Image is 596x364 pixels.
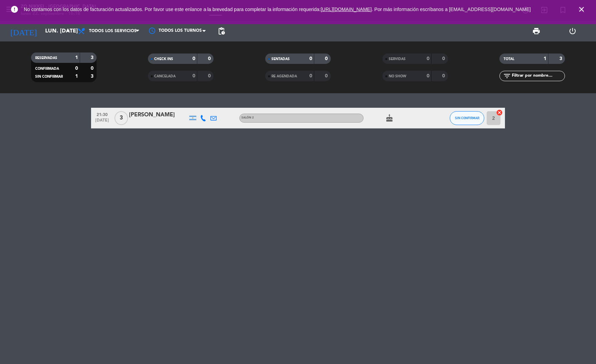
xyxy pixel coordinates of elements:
div: LOG OUT [555,21,591,41]
strong: 0 [325,56,329,61]
span: No contamos con los datos de facturación actualizados. Por favor use este enlance a la brevedad p... [24,7,531,12]
strong: 0 [427,56,429,61]
strong: 1 [544,56,546,61]
span: TOTAL [504,57,514,61]
i: arrow_drop_down [64,27,72,35]
i: [DATE] [5,23,42,39]
span: Salón 2 [241,116,254,119]
span: CHECK INS [154,57,173,61]
strong: 0 [442,56,446,61]
button: SIN CONFIRMAR [450,111,484,125]
strong: 0 [192,74,195,78]
span: SIN CONFIRMAR [455,116,479,120]
strong: 1 [75,55,78,60]
span: RE AGENDADA [271,75,297,78]
span: SERVIDAS [389,57,406,61]
a: . Por más información escríbanos a [EMAIL_ADDRESS][DOMAIN_NAME] [372,7,531,12]
i: close [577,5,586,13]
strong: 3 [559,56,564,61]
span: 21:30 [93,110,111,118]
strong: 0 [309,74,312,78]
strong: 0 [325,74,329,78]
strong: 3 [91,55,95,60]
span: NO SHOW [389,75,406,78]
i: cake [385,114,394,122]
strong: 0 [442,74,446,78]
i: error [10,5,19,13]
span: SIN CONFIRMAR [35,75,63,78]
strong: 0 [91,66,95,71]
span: 3 [115,111,128,125]
strong: 1 [75,74,78,79]
span: SENTADAS [271,57,290,61]
i: filter_list [503,72,511,80]
strong: 0 [208,74,212,78]
strong: 0 [427,74,429,78]
span: print [532,27,540,35]
strong: 0 [75,66,78,71]
a: [URL][DOMAIN_NAME] [321,7,372,12]
strong: 0 [208,56,212,61]
span: Todos los servicios [89,29,137,33]
div: [PERSON_NAME] [129,111,188,119]
span: CANCELADA [154,75,176,78]
span: CONFIRMADA [35,67,59,70]
strong: 3 [91,74,95,79]
strong: 0 [192,56,195,61]
i: power_settings_new [568,27,577,35]
span: RESERVADAS [35,56,57,60]
span: [DATE] [93,118,111,126]
i: cancel [496,109,503,116]
span: pending_actions [217,27,226,35]
strong: 0 [309,56,312,61]
input: Filtrar por nombre... [511,72,565,80]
